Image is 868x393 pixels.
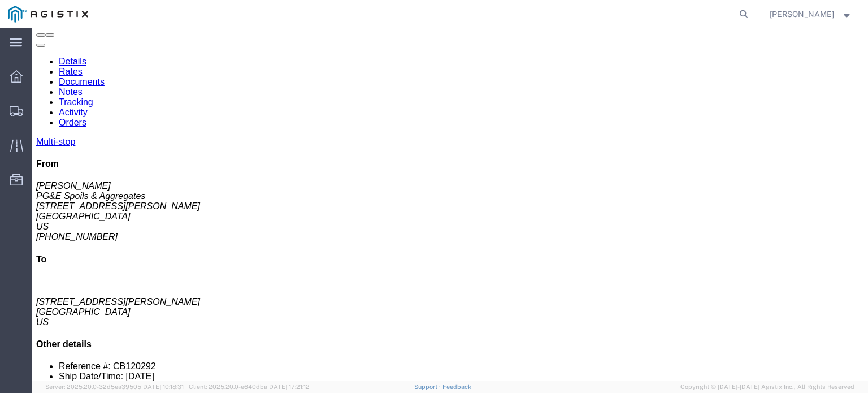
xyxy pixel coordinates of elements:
[267,383,310,390] span: [DATE] 17:21:12
[442,383,471,390] a: Feedback
[32,28,868,381] iframe: FS Legacy Container
[680,382,854,392] span: Copyright © [DATE]-[DATE] Agistix Inc., All Rights Reserved
[45,383,184,390] span: Server: 2025.20.0-32d5ea39505
[414,383,442,390] a: Support
[770,8,834,20] span: Rochelle Manzoni
[8,6,88,23] img: logo
[189,383,310,390] span: Client: 2025.20.0-e640dba
[769,7,853,21] button: [PERSON_NAME]
[141,383,184,390] span: [DATE] 10:18:31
